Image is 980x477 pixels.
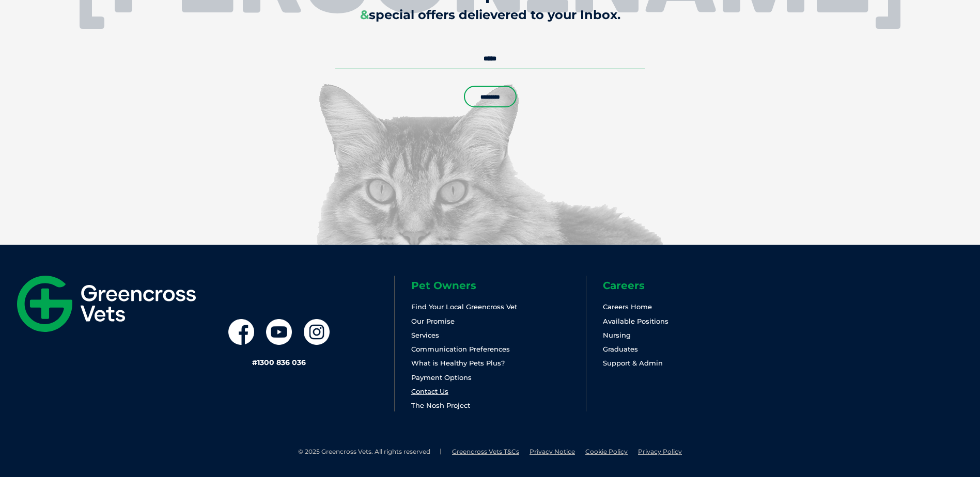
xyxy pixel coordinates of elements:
a: Available Positions [603,317,668,325]
a: Services [411,331,439,339]
a: The Nosh Project [411,401,470,409]
a: Communication Preferences [411,345,510,353]
a: Nursing [603,331,631,339]
a: Careers Home [603,303,652,311]
li: © 2025 Greencross Vets. All rights reserved [298,448,442,456]
a: Greencross Vets T&Cs [452,448,519,455]
a: Support & Admin [603,359,663,367]
a: Our Promise [411,317,455,325]
a: Privacy Policy [638,448,682,455]
a: Find Your Local Greencross Vet [411,303,517,311]
h6: Careers [603,280,777,291]
a: Graduates [603,345,638,353]
span: # [252,358,257,367]
h6: Pet Owners [411,280,586,291]
a: Privacy Notice [530,448,575,455]
a: Cookie Policy [585,448,628,455]
a: What is Healthy Pets Plus? [411,359,505,367]
a: Contact Us [411,387,448,395]
a: #1300 836 036 [252,358,306,367]
a: Payment Options [411,373,472,381]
